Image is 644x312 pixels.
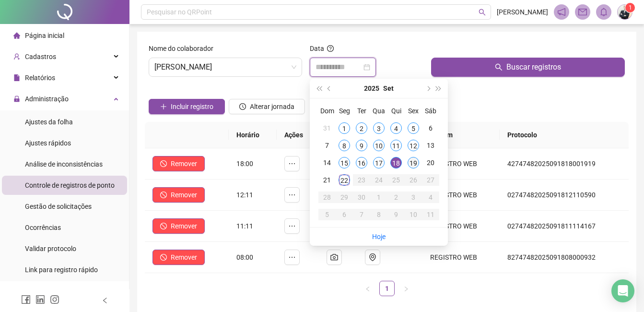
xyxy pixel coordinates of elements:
th: Dom [318,102,336,120]
div: 11 [425,209,436,220]
a: Hoje [372,233,386,240]
span: Remover [171,158,197,169]
th: Origem [422,122,500,148]
div: 24 [373,174,385,186]
li: Página anterior [360,281,375,296]
span: Remover [171,221,197,231]
span: Remover [171,190,197,200]
button: Alterar jornada [229,99,305,114]
td: 2025-09-15 [336,154,353,171]
td: 2025-09-25 [387,171,405,189]
div: 11 [390,140,402,151]
div: 5 [321,209,333,220]
td: 2025-09-04 [387,120,405,137]
div: 26 [408,174,419,186]
span: clock-circle [239,103,246,110]
a: Alterar jornada [229,104,305,111]
div: Open Intercom Messenger [611,279,634,302]
span: user-add [13,53,20,60]
button: month panel [383,79,394,98]
div: 22 [339,174,350,186]
span: GILMARA EMANUELLI DA ROSA [154,58,296,76]
td: 2025-10-11 [422,206,439,223]
div: 2 [390,192,402,203]
div: 2 [356,122,367,134]
td: 02747482025091811114167 [500,211,629,242]
span: Gestão de solicitações [25,203,92,210]
td: 2025-08-31 [318,120,336,137]
button: super-next-year [433,79,444,98]
td: 2025-09-09 [353,137,370,154]
td: REGISTRO WEB [422,211,500,242]
span: stop [160,160,167,167]
span: ellipsis [288,222,296,230]
div: 27 [425,174,436,186]
span: Data [310,45,324,52]
span: Buscar registros [506,61,561,73]
button: Buscar registros [431,58,625,77]
td: 2025-09-19 [405,154,422,171]
span: Relatórios [25,74,55,82]
li: Próxima página [398,281,414,296]
td: 2025-09-18 [387,154,405,171]
a: 1 [380,281,394,296]
td: 2025-09-22 [336,171,353,189]
span: Remover [171,252,197,263]
td: 2025-09-06 [422,120,439,137]
td: 2025-09-14 [318,154,336,171]
div: 31 [321,122,333,134]
td: 2025-09-12 [405,137,422,154]
td: REGISTRO WEB [422,242,500,273]
span: Página inicial [25,32,64,39]
td: 2025-10-09 [387,206,405,223]
td: 2025-09-05 [405,120,422,137]
td: 2025-09-29 [336,189,353,206]
span: Ajustes da folha [25,118,73,126]
div: 1 [373,192,385,203]
td: REGISTRO WEB [422,148,500,180]
div: 16 [356,157,367,168]
span: search [495,63,503,71]
span: mail [578,8,587,16]
span: ellipsis [288,160,296,168]
td: 2025-09-13 [422,137,439,154]
td: 2025-09-20 [422,154,439,171]
span: stop [160,223,167,229]
td: 2025-09-17 [370,154,387,171]
span: Análise de inconsistências [25,160,103,168]
span: plus [160,103,167,110]
td: 2025-10-02 [387,189,405,206]
div: 6 [339,209,350,220]
div: 3 [373,122,385,134]
div: 4 [425,192,436,203]
th: Ações [277,122,319,148]
th: Qua [370,102,387,120]
td: 2025-10-04 [422,189,439,206]
th: Qui [387,102,405,120]
span: Ocorrências [25,224,61,231]
span: Administração [25,95,69,103]
div: 18 [390,157,402,168]
span: 08:00 [236,253,253,261]
span: ellipsis [288,253,296,261]
span: Link para registro rápido [25,266,98,274]
div: 13 [425,140,436,151]
td: 2025-09-30 [353,189,370,206]
td: 2025-09-27 [422,171,439,189]
td: 82747482025091808000932 [500,242,629,273]
div: 10 [408,209,419,220]
div: 12 [408,140,419,151]
td: 2025-09-21 [318,171,336,189]
div: 7 [321,140,333,151]
span: lock [13,96,20,102]
button: super-prev-year [314,79,324,98]
div: 10 [373,140,385,151]
button: Remover [152,250,205,265]
span: right [403,286,409,292]
span: file [13,74,20,81]
div: 25 [390,174,402,186]
div: 9 [390,209,402,220]
div: 23 [356,174,367,186]
div: 6 [425,122,436,134]
td: 2025-10-10 [405,206,422,223]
